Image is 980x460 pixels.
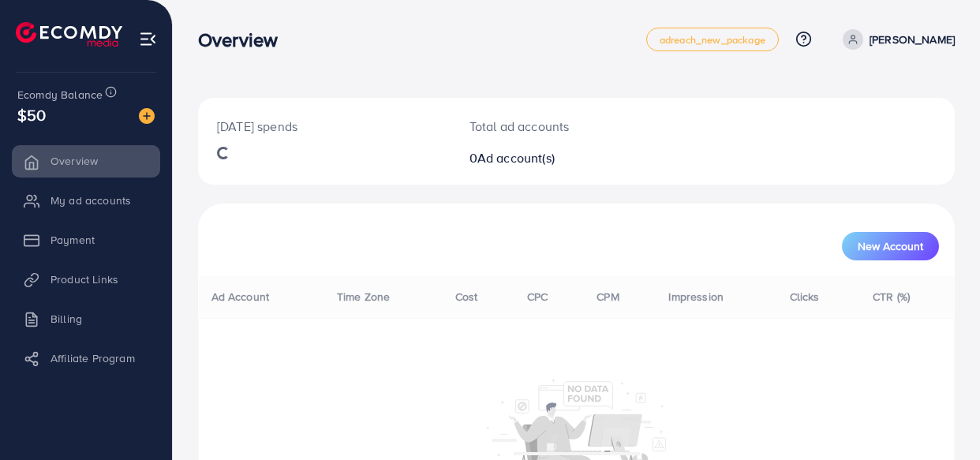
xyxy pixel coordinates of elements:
[17,103,46,126] span: $50
[870,30,955,49] p: [PERSON_NAME]
[842,232,939,260] button: New Account
[858,241,923,252] span: New Account
[469,151,621,166] h2: 0
[217,117,432,136] p: [DATE] spends
[139,108,155,124] img: image
[16,22,122,47] img: logo
[477,149,555,166] span: Ad account(s)
[469,117,621,136] p: Total ad accounts
[836,29,955,50] a: [PERSON_NAME]
[139,30,157,48] img: menu
[646,28,779,51] a: adreach_new_package
[660,35,765,45] span: adreach_new_package
[198,28,290,51] h3: Overview
[17,87,103,103] span: Ecomdy Balance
